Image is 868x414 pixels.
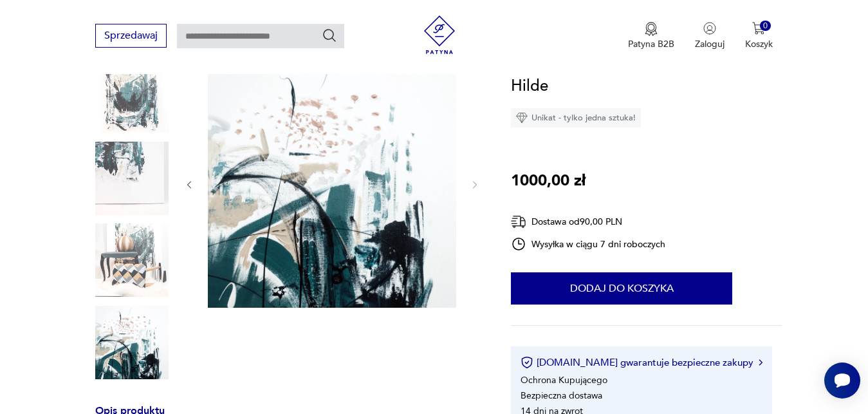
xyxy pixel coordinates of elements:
[695,22,725,50] button: Zaloguj
[95,142,169,215] img: Zdjęcie produktu Hilde
[511,236,665,252] div: Wysyłka w ciągu 7 dni roboczych
[824,362,860,399] iframe: Smartsupp widget button
[420,15,459,54] img: Patyna - sklep z meblami i dekoracjami vintage
[511,108,641,127] div: Unikat - tylko jedna sztuka!
[521,390,602,402] li: Bezpieczna dostawa
[521,356,762,369] button: [DOMAIN_NAME] gwarantuje bezpieczne zakupy
[521,356,533,369] img: Ikona certyfikatu
[752,22,765,35] img: Ikona koszyka
[208,59,456,308] img: Zdjęcie produktu Hilde
[322,28,337,43] button: Szukaj
[95,306,169,379] img: Zdjęcie produktu Hilde
[95,24,167,48] button: Sprzedawaj
[516,112,528,124] img: Ikona diamentu
[745,38,773,50] p: Koszyk
[521,374,607,386] li: Ochrona Kupującego
[95,32,167,41] a: Sprzedawaj
[645,22,658,36] img: Ikona medalu
[511,272,732,305] button: Dodaj do koszyka
[695,38,725,50] p: Zaloguj
[759,359,762,366] img: Ikona strzałki w prawo
[511,214,526,230] img: Ikona dostawy
[511,214,665,230] div: Dostawa od 90,00 PLN
[95,59,169,133] img: Zdjęcie produktu Hilde
[511,74,548,99] h1: Hilde
[628,22,674,50] button: Patyna B2B
[95,223,169,297] img: Zdjęcie produktu Hilde
[511,169,586,193] p: 1000,00 zł
[760,21,771,32] div: 0
[703,22,716,35] img: Ikonka użytkownika
[745,22,773,50] button: 0Koszyk
[628,38,674,50] p: Patyna B2B
[628,22,674,50] a: Ikona medaluPatyna B2B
